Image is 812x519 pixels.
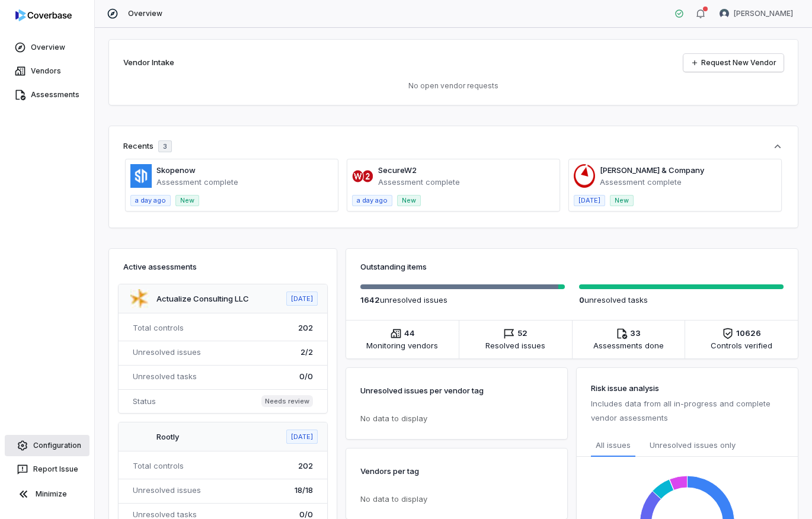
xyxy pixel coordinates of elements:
[711,339,772,351] span: Controls verified
[123,140,784,152] button: Recents3
[485,339,545,351] span: Resolved issues
[360,382,484,399] p: Unresolved issues per vendor tag
[683,54,784,72] a: Request New Vendor
[123,261,322,273] h3: Active assessments
[2,37,92,58] a: Overview
[360,294,565,306] p: unresolved issue s
[156,432,179,441] a: Rootly
[591,396,784,425] p: Includes data from all in-progress and complete vendor assessments
[15,9,72,21] img: logo-D7KZi-bG.svg
[5,482,89,506] button: Minimize
[517,328,528,339] span: 52
[2,84,92,105] a: Assessments
[720,9,729,18] img: Tomo Majima avatar
[712,5,800,23] button: Tomo Majima avatar[PERSON_NAME]
[360,413,553,425] p: No data to display
[579,295,584,305] span: 0
[378,165,417,175] a: SecureW2
[156,294,249,303] a: Actualize Consulting LLC
[360,261,784,273] h3: Outstanding items
[360,295,380,305] span: 1642
[123,57,174,69] h2: Vendor Intake
[128,9,162,18] span: Overview
[650,439,736,452] span: Unresolved issues only
[5,459,89,480] button: Report Issue
[366,339,438,351] span: Monitoring vendors
[630,328,641,339] span: 33
[163,142,167,151] span: 3
[736,328,761,339] span: 10626
[360,494,553,505] p: No data to display
[5,435,89,456] a: Configuration
[404,328,415,339] span: 44
[596,439,631,451] span: All issues
[600,165,704,175] a: [PERSON_NAME] & Company
[156,165,196,175] a: Skopenow
[360,463,419,479] p: Vendors per tag
[591,382,784,394] h3: Risk issue analysis
[579,294,784,306] p: unresolved task s
[123,140,172,152] div: Recents
[123,81,784,91] p: No open vendor requests
[593,339,664,351] span: Assessments done
[2,60,92,82] a: Vendors
[734,9,793,18] span: [PERSON_NAME]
